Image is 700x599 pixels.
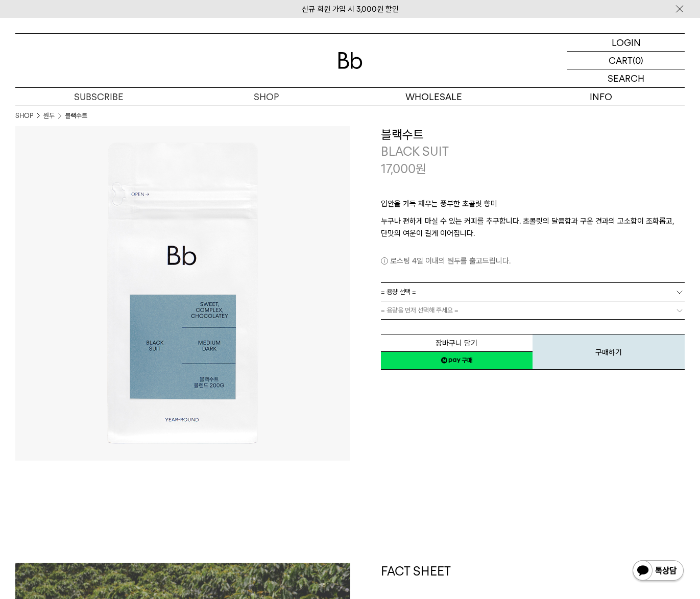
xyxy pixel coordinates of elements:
[43,111,55,121] a: 원두
[517,88,685,106] p: INFO
[632,559,685,584] img: 카카오톡 채널 1:1 채팅 버튼
[381,334,533,352] button: 장바구니 담기
[15,88,183,106] a: SUBSCRIBE
[381,160,426,178] p: 17,000
[15,111,33,121] a: SHOP
[381,255,685,267] p: 로스팅 4일 이내의 원두를 출고드립니다.
[533,334,685,370] button: 구매하기
[381,351,533,370] a: 새창
[302,5,399,14] a: 신규 회원 가입 시 3,000원 할인
[350,88,518,106] p: WHOLESALE
[381,283,416,301] span: = 용량 선택 =
[183,88,350,106] a: SHOP
[65,111,87,121] li: 블랙수트
[567,34,685,52] a: LOGIN
[338,52,363,69] img: 로고
[381,198,685,215] p: 입안을 가득 채우는 풍부한 초콜릿 향미
[416,161,426,176] span: 원
[381,215,685,239] p: 누구나 편하게 마실 수 있는 커피를 추구합니다. 초콜릿의 달콤함과 구운 견과의 고소함이 조화롭고, 단맛의 여운이 길게 이어집니다.
[381,143,685,160] p: BLACK SUIT
[567,52,685,69] a: CART (0)
[15,126,350,461] img: 블랙수트
[612,34,641,51] p: LOGIN
[381,126,685,143] h3: 블랙수트
[633,52,643,69] p: (0)
[608,69,644,87] p: SEARCH
[609,52,633,69] p: CART
[381,301,458,319] span: = 용량을 먼저 선택해 주세요 =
